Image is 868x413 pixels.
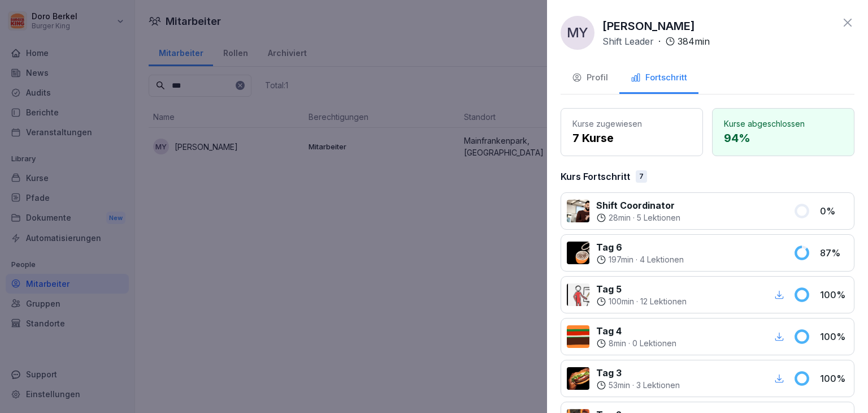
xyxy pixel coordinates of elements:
[609,296,634,307] p: 100 min
[637,212,680,223] p: 5 Lektionen
[596,212,680,223] div: ·
[820,372,848,385] p: 100 %
[561,16,594,50] div: MY
[609,338,626,349] p: 8 min
[572,71,608,84] div: Profil
[820,330,848,343] p: 100 %
[820,288,848,302] p: 100 %
[596,254,684,265] div: ·
[596,282,687,296] p: Tag 5
[636,380,680,391] p: 3 Lektionen
[596,199,680,212] p: Shift Coordinator
[609,254,633,265] p: 197 min
[631,71,687,84] div: Fortschritt
[640,296,687,307] p: 12 Lektionen
[596,380,680,391] div: ·
[640,254,684,265] p: 4 Lektionen
[572,118,691,130] p: Kurse zugewiesen
[820,204,848,218] p: 0 %
[596,296,687,307] div: ·
[636,170,647,183] div: 7
[596,338,676,349] div: ·
[596,324,676,338] p: Tag 4
[609,380,630,391] p: 53 min
[724,130,843,147] p: 94 %
[596,240,684,254] p: Tag 6
[596,366,680,380] p: Tag 3
[561,170,630,183] p: Kurs Fortschritt
[632,338,676,349] p: 0 Lektionen
[561,63,619,94] button: Profil
[572,130,691,147] p: 7 Kurse
[724,118,843,130] p: Kurse abgeschlossen
[619,63,698,94] button: Fortschritt
[602,35,654,48] p: Shift Leader
[609,212,631,223] p: 28 min
[678,35,710,48] p: 384 min
[820,246,848,260] p: 87 %
[602,35,710,48] div: ·
[602,18,695,35] p: [PERSON_NAME]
